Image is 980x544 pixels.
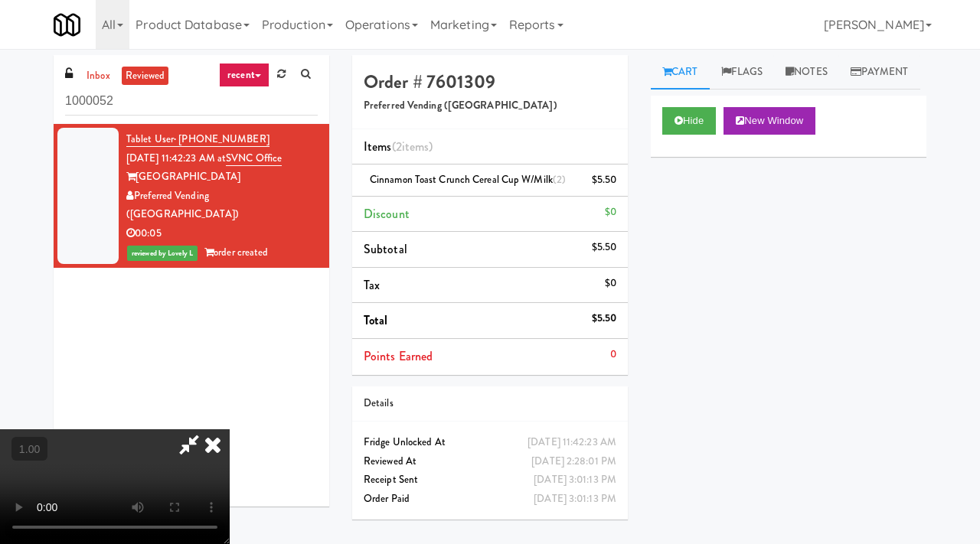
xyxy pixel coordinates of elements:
[839,55,920,90] a: Payment
[553,172,566,187] span: (2)
[662,107,716,135] button: Hide
[126,224,318,243] div: 00:05
[710,55,775,90] a: Flags
[605,274,616,293] div: $0
[610,345,616,364] div: 0
[127,246,198,261] span: reviewed by Lovely L
[126,187,318,224] div: Preferred Vending ([GEOGRAPHIC_DATA])
[592,171,617,190] div: $5.50
[364,240,407,258] span: Subtotal
[364,72,616,92] h4: Order # 7601309
[219,63,269,87] a: recent
[364,471,616,490] div: Receipt Sent
[83,67,114,86] a: inbox
[364,452,616,471] div: Reviewed At
[54,11,80,38] img: Micromart
[122,67,169,86] a: reviewed
[364,205,410,223] span: Discount
[204,245,268,259] span: order created
[364,490,616,509] div: Order Paid
[392,138,433,155] span: (2 )
[651,55,710,90] a: Cart
[370,172,566,187] span: Cinnamon Toast Crunch Cereal Cup w/Milk
[528,433,616,452] div: [DATE] 11:42:23 AM
[364,311,388,329] span: Total
[534,471,616,490] div: [DATE] 3:01:13 PM
[531,452,616,471] div: [DATE] 2:28:01 PM
[226,151,282,166] a: SVNC Office
[534,490,616,509] div: [DATE] 3:01:13 PM
[126,151,226,165] span: [DATE] 11:42:23 AM at
[724,107,815,135] button: New Window
[774,55,839,90] a: Notes
[364,347,433,365] span: Points Earned
[364,394,616,413] div: Details
[364,100,616,112] h5: Preferred Vending ([GEOGRAPHIC_DATA])
[592,238,617,257] div: $5.50
[605,203,616,222] div: $0
[126,168,318,187] div: [GEOGRAPHIC_DATA]
[364,138,433,155] span: Items
[592,309,617,328] div: $5.50
[402,138,430,155] ng-pluralize: items
[174,132,269,146] span: · [PHONE_NUMBER]
[54,124,329,268] li: Tablet User· [PHONE_NUMBER][DATE] 11:42:23 AM atSVNC Office[GEOGRAPHIC_DATA]Preferred Vending ([G...
[126,132,269,147] a: Tablet User· [PHONE_NUMBER]
[364,276,380,294] span: Tax
[65,87,318,116] input: Search vision orders
[364,433,616,452] div: Fridge Unlocked At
